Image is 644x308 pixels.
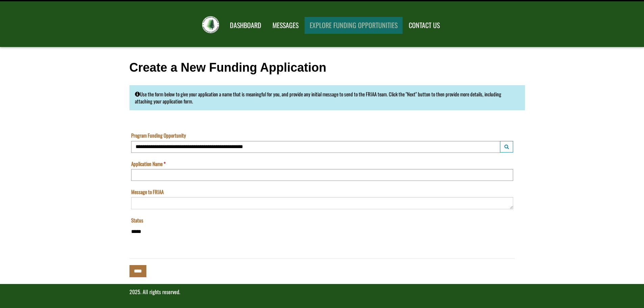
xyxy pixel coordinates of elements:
[129,61,515,74] h1: Create a New Funding Application
[131,160,166,167] label: Application Name
[131,197,513,209] textarea: Message to FRIAA
[140,288,180,296] span: . All rights reserved.
[305,17,403,34] a: EXPLORE FUNDING OPPORTUNITIES
[131,169,513,181] input: Application Name
[202,16,219,33] img: FRIAA Submissions Portal
[404,17,445,34] a: CONTACT US
[129,288,515,296] p: 2025
[267,17,304,34] a: MESSAGES
[131,217,143,224] label: Status
[500,141,513,152] button: Program Funding Opportunity Launch lookup modal
[129,132,515,277] div: Start a New Application
[131,188,164,195] label: Message to FRIAA
[129,132,515,245] fieldset: APPLICATION INFO
[225,17,266,34] a: DASHBOARD
[131,132,186,139] label: Program Funding Opportunity
[131,141,500,153] input: Program Funding Opportunity
[129,85,525,111] div: Use the form below to give your application a name that is meaningful for you, and provide any in...
[224,15,445,34] nav: Main Navigation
